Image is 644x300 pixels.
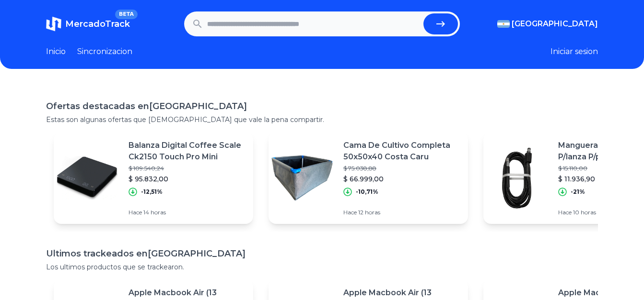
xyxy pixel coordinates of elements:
button: Iniciar sesion [550,46,598,57]
p: -12,51% [141,188,163,196]
a: Featured imageBalanza Digital Coffee Scale Ck2150 Touch Pro Mini$ 109.540,24$ 95.832,00-12,51%Hac... [54,132,253,224]
h1: Ofertas destacadas en [GEOGRAPHIC_DATA] [46,100,598,113]
h1: Ultimos trackeados en [GEOGRAPHIC_DATA] [46,247,598,260]
a: Inicio [46,46,66,57]
p: $ 109.540,24 [129,165,246,172]
img: Featured image [269,144,336,211]
img: Featured image [483,144,550,211]
span: BETA [115,10,138,19]
a: MercadoTrackBETA [46,16,130,32]
p: Cama De Cultivo Completa 50x50x40 Costa Caru [343,140,460,163]
p: $ 66.999,00 [343,174,460,184]
img: Argentina [497,20,510,28]
p: -21% [571,188,585,196]
p: Estas son algunas ofertas que [DEMOGRAPHIC_DATA] que vale la pena compartir. [46,115,598,124]
span: MercadoTrack [65,19,130,29]
p: $ 95.832,00 [129,174,246,184]
img: Featured image [54,144,121,211]
a: Sincronizacion [77,46,132,57]
p: Hace 12 horas [343,209,460,216]
p: Balanza Digital Coffee Scale Ck2150 Touch Pro Mini [129,140,246,163]
button: [GEOGRAPHIC_DATA] [497,18,598,30]
p: -10,71% [356,188,378,196]
p: $ 75.038,88 [343,165,460,172]
span: [GEOGRAPHIC_DATA] [512,18,598,30]
p: Los ultimos productos que se trackearon. [46,262,598,272]
p: Hace 14 horas [129,209,246,216]
a: Featured imageCama De Cultivo Completa 50x50x40 Costa Caru$ 75.038,88$ 66.999,00-10,71%Hace 12 horas [269,132,468,224]
img: MercadoTrack [46,16,61,32]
